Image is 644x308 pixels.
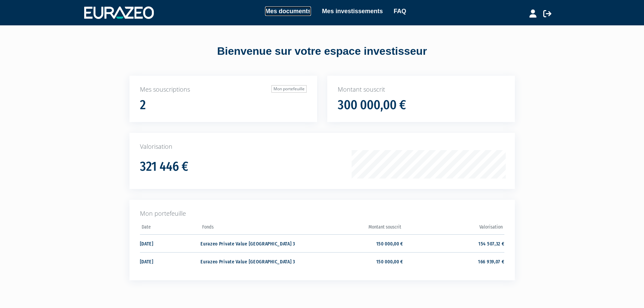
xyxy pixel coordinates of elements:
td: 166 939,07 € [403,252,504,270]
td: Eurazeo Private Value [GEOGRAPHIC_DATA] 3 [200,234,302,252]
h1: 2 [140,98,146,112]
th: Fonds [200,222,302,235]
td: 154 507,32 € [403,234,504,252]
th: Date [140,222,201,235]
a: Mes investissements [322,6,383,16]
td: 150 000,00 € [302,252,403,270]
th: Montant souscrit [302,222,403,235]
td: Eurazeo Private Value [GEOGRAPHIC_DATA] 3 [200,252,302,270]
p: Mon portefeuille [140,209,504,218]
h1: 300 000,00 € [338,98,406,112]
p: Mes souscriptions [140,85,307,94]
a: FAQ [394,6,406,16]
h1: 321 446 € [140,160,188,174]
p: Valorisation [140,142,504,151]
th: Valorisation [403,222,504,235]
td: [DATE] [140,252,201,270]
a: Mon portefeuille [271,85,307,93]
td: 150 000,00 € [302,234,403,252]
a: Mes documents [265,6,311,16]
div: Bienvenue sur votre espace investisseur [114,44,530,59]
td: [DATE] [140,234,201,252]
p: Montant souscrit [338,85,504,94]
img: 1732889491-logotype_eurazeo_blanc_rvb.png [84,6,154,19]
